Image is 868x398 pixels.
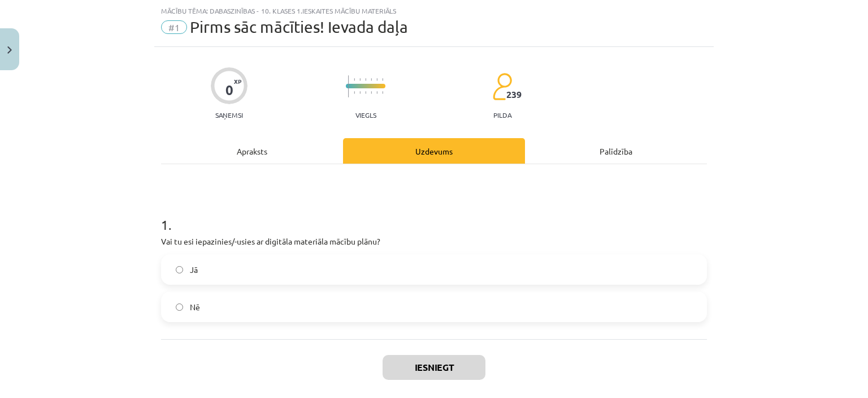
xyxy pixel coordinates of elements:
span: 239 [506,89,522,100]
img: icon-short-line-57e1e144782c952c97e751825c79c345078a6d821885a25fce030b3d8c18986b.svg [359,78,361,81]
input: Jā [176,266,183,273]
img: icon-short-line-57e1e144782c952c97e751825c79c345078a6d821885a25fce030b3d8c18986b.svg [382,78,383,81]
img: icon-short-line-57e1e144782c952c97e751825c79c345078a6d821885a25fce030b3d8c18986b.svg [371,91,372,94]
p: Saņemsi [211,111,248,119]
span: Jā [190,264,198,276]
img: icon-short-line-57e1e144782c952c97e751825c79c345078a6d821885a25fce030b3d8c18986b.svg [359,91,361,94]
img: icon-close-lesson-0947bae3869378f0d4975bcd49f059093ad1ed9edebbc8119c70593378902aed.svg [7,46,12,54]
div: Mācību tēma: Dabaszinības - 10. klases 1.ieskaites mācību materiāls [161,7,707,15]
span: #1 [161,20,187,34]
img: icon-long-line-d9ea69661e0d244f92f715978eff75569469978d946b2353a9bb055b3ed8787d.svg [348,75,349,97]
img: icon-short-line-57e1e144782c952c97e751825c79c345078a6d821885a25fce030b3d8c18986b.svg [371,78,372,81]
img: icon-short-line-57e1e144782c952c97e751825c79c345078a6d821885a25fce030b3d8c18986b.svg [365,91,366,94]
input: Nē [176,303,183,311]
img: icon-short-line-57e1e144782c952c97e751825c79c345078a6d821885a25fce030b3d8c18986b.svg [354,91,355,94]
span: XP [234,78,241,84]
img: icon-short-line-57e1e144782c952c97e751825c79c345078a6d821885a25fce030b3d8c18986b.svg [382,91,383,94]
h1: 1 . [161,197,707,232]
img: icon-short-line-57e1e144782c952c97e751825c79c345078a6d821885a25fce030b3d8c18986b.svg [365,78,366,81]
div: 0 [225,82,233,98]
p: Viegls [355,111,376,119]
span: Pirms sāc mācīties! Ievada daļa [190,18,408,36]
p: pilda [493,111,511,119]
button: Iesniegt [383,355,485,380]
p: Vai tu esi iepazinies/-usies ar digitāla materiāla mācību plānu? [161,236,707,247]
div: Apraksts [161,138,343,164]
img: students-c634bb4e5e11cddfef0936a35e636f08e4e9abd3cc4e673bd6f9a4125e45ecb1.svg [492,72,512,101]
img: icon-short-line-57e1e144782c952c97e751825c79c345078a6d821885a25fce030b3d8c18986b.svg [376,78,377,81]
img: icon-short-line-57e1e144782c952c97e751825c79c345078a6d821885a25fce030b3d8c18986b.svg [354,78,355,81]
span: Nē [190,301,200,313]
img: icon-short-line-57e1e144782c952c97e751825c79c345078a6d821885a25fce030b3d8c18986b.svg [376,91,377,94]
div: Palīdzība [525,138,707,164]
div: Uzdevums [343,138,525,164]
